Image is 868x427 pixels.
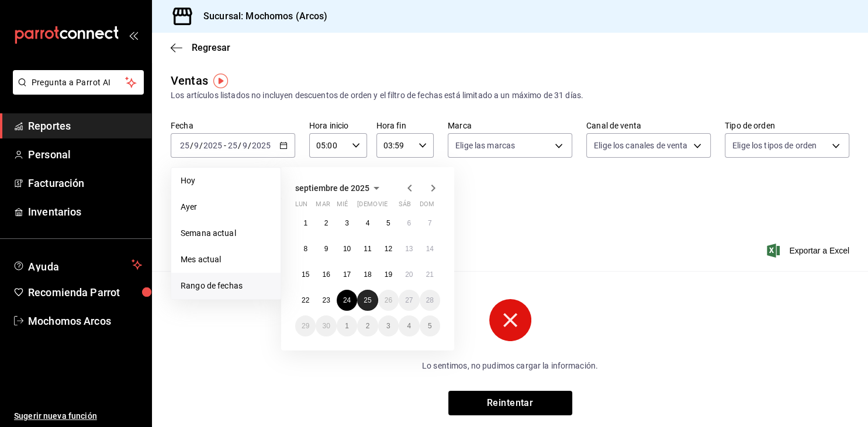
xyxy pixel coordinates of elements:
[405,296,413,304] abbr: 27 de septiembre de 2025
[366,322,370,330] abbr: 2 de octubre de 2025
[251,141,271,150] input: ----
[420,238,440,259] button: 14 de septiembre de 2025
[455,140,515,151] span: Elige las marcas
[171,72,208,89] div: Ventas
[357,200,426,213] abbr: jueves
[28,118,142,134] span: Reportes
[407,219,411,227] abbr: 6 de septiembre de 2025
[227,141,238,150] input: --
[309,121,367,130] label: Hora inicio
[399,315,419,336] button: 4 de octubre de 2025
[324,245,328,253] abbr: 9 de septiembre de 2025
[179,141,190,150] input: --
[349,360,672,372] p: Lo sentimos, no pudimos cargar la información.
[586,121,711,130] label: Canal de venta
[345,219,349,227] abbr: 3 de septiembre de 2025
[193,141,199,150] input: --
[213,74,228,88] img: Tooltip marker
[420,200,434,213] abbr: domingo
[357,213,378,234] button: 4 de septiembre de 2025
[378,290,399,311] button: 26 de septiembre de 2025
[242,141,248,150] input: --
[322,296,330,304] abbr: 23 de septiembre de 2025
[448,391,572,415] button: Reintentar
[366,219,370,227] abbr: 4 de septiembre de 2025
[357,238,378,259] button: 11 de septiembre de 2025
[316,238,336,259] button: 9 de septiembre de 2025
[399,200,411,213] abbr: sábado
[28,284,142,300] span: Recomienda Parrot
[376,121,434,130] label: Hora fin
[181,254,271,266] span: Mes actual
[28,175,142,191] span: Facturación
[322,270,330,279] abbr: 16 de septiembre de 2025
[378,200,388,213] abbr: viernes
[322,322,330,330] abbr: 30 de septiembre de 2025
[171,42,230,53] button: Regresar
[378,213,399,234] button: 5 de septiembre de 2025
[420,290,440,311] button: 28 de septiembre de 2025
[399,264,419,285] button: 20 de septiembre de 2025
[295,315,316,336] button: 29 de septiembre de 2025
[337,238,357,259] button: 10 de septiembre de 2025
[190,141,193,150] span: /
[364,245,371,253] abbr: 11 de septiembre de 2025
[199,141,203,150] span: /
[428,322,432,330] abbr: 5 de octubre de 2025
[378,264,399,285] button: 19 de septiembre de 2025
[181,201,271,213] span: Ayer
[337,213,357,234] button: 3 de septiembre de 2025
[405,245,413,253] abbr: 13 de septiembre de 2025
[357,290,378,311] button: 25 de septiembre de 2025
[378,315,399,336] button: 3 de octubre de 2025
[364,270,371,279] abbr: 18 de septiembre de 2025
[378,238,399,259] button: 12 de septiembre de 2025
[426,245,434,253] abbr: 14 de septiembre de 2025
[316,200,330,213] abbr: martes
[385,296,392,304] abbr: 26 de septiembre de 2025
[203,141,223,150] input: ----
[295,264,316,285] button: 15 de septiembre de 2025
[426,270,434,279] abbr: 21 de septiembre de 2025
[302,322,309,330] abbr: 29 de septiembre de 2025
[448,121,572,130] label: Marca
[129,30,138,40] button: open_drawer_menu
[224,141,226,150] span: -
[405,270,413,279] abbr: 20 de septiembre de 2025
[295,181,383,195] button: septiembre de 2025
[302,296,309,304] abbr: 22 de septiembre de 2025
[295,200,307,213] abbr: lunes
[357,264,378,285] button: 18 de septiembre de 2025
[385,245,392,253] abbr: 12 de septiembre de 2025
[181,280,271,292] span: Rango de fechas
[194,9,327,23] h3: Sucursal: Mochomos (Arcos)
[171,121,295,130] label: Fecha
[13,70,144,95] button: Pregunta a Parrot AI
[316,264,336,285] button: 16 de septiembre de 2025
[386,219,390,227] abbr: 5 de septiembre de 2025
[248,141,251,150] span: /
[345,322,349,330] abbr: 1 de octubre de 2025
[386,322,390,330] abbr: 3 de octubre de 2025
[316,290,336,311] button: 23 de septiembre de 2025
[316,315,336,336] button: 30 de septiembre de 2025
[337,290,357,311] button: 24 de septiembre de 2025
[181,227,271,239] span: Semana actual
[337,315,357,336] button: 1 de octubre de 2025
[337,264,357,285] button: 17 de septiembre de 2025
[594,140,687,151] span: Elige los canales de venta
[303,245,307,253] abbr: 8 de septiembre de 2025
[8,85,144,97] a: Pregunta a Parrot AI
[343,245,351,253] abbr: 10 de septiembre de 2025
[428,219,432,227] abbr: 7 de septiembre de 2025
[769,244,849,258] button: Exportar a Excel
[407,322,411,330] abbr: 4 de octubre de 2025
[343,270,351,279] abbr: 17 de septiembre de 2025
[385,270,392,279] abbr: 19 de septiembre de 2025
[399,290,419,311] button: 27 de septiembre de 2025
[316,213,336,234] button: 2 de septiembre de 2025
[28,313,142,329] span: Mochomos Arcos
[732,140,817,151] span: Elige los tipos de orden
[181,175,271,187] span: Hoy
